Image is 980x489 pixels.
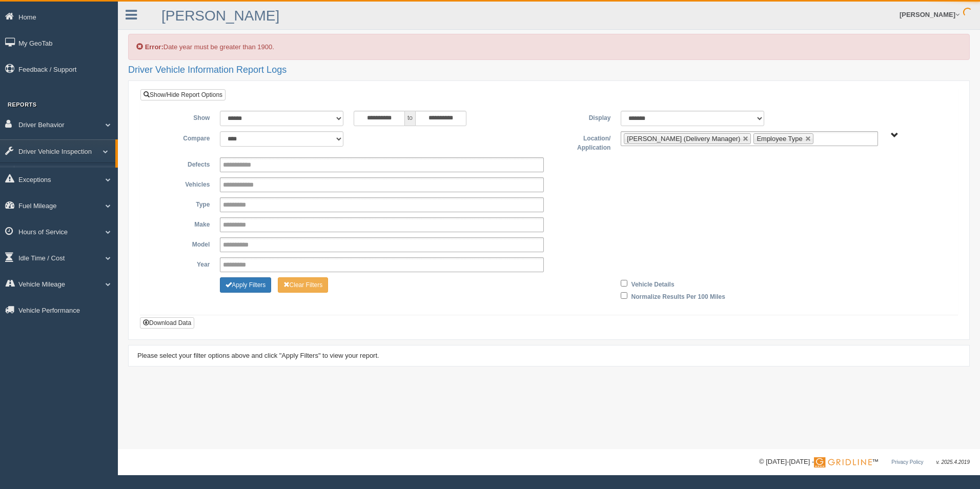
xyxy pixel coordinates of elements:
label: Normalize Results Per 100 Miles [631,290,725,302]
label: Defects [148,157,215,170]
label: Vehicle Details [631,277,675,290]
label: Compare [148,131,215,144]
span: [PERSON_NAME] (Delivery Manager) [627,135,740,142]
label: Make [148,217,215,230]
label: Year [148,257,215,270]
span: to [405,111,415,126]
label: Type [148,197,215,210]
button: Change Filter Options [220,277,271,293]
b: Error: [145,43,164,51]
span: v. 2025.4.2019 [936,459,970,465]
a: Show/Hide Report Options [140,89,226,100]
h2: Driver Vehicle Information Report Logs [128,65,970,75]
label: Display [549,111,616,123]
a: DVIR [18,166,115,184]
a: [PERSON_NAME] [161,8,279,24]
button: Change Filter Options [278,277,329,293]
button: Download Data [140,317,194,329]
label: Location/ Application [549,131,616,152]
label: Vehicles [148,177,215,190]
div: Date year must be greater than 1900. [128,34,970,60]
img: Gridline [814,457,872,467]
span: Please select your filter options above and click "Apply Filters" to view your report. [137,352,379,359]
a: Privacy Policy [891,459,923,465]
label: Model [148,237,215,250]
span: Employee Type [757,135,802,142]
label: Show [148,111,215,123]
div: © [DATE]-[DATE] - ™ [759,457,970,467]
